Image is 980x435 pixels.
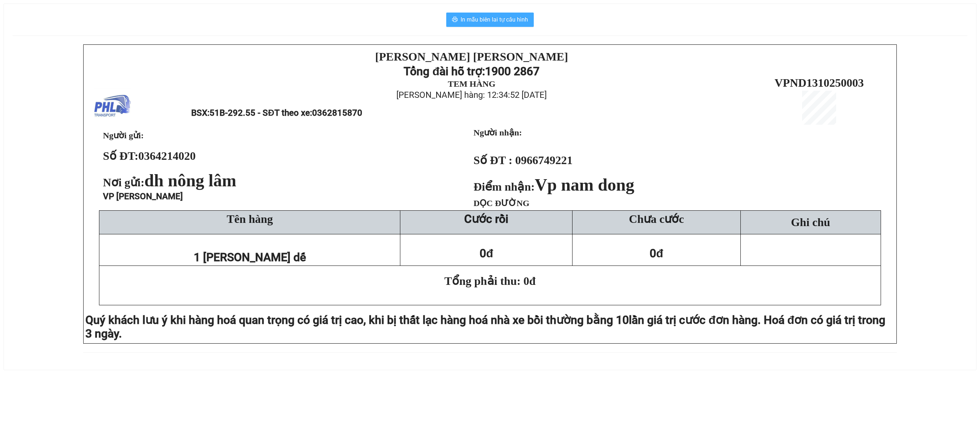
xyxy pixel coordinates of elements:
strong: Người nhận: [473,128,522,137]
img: logo [94,89,131,125]
button: printerIn mẫu biên lai tự cấu hình [446,13,534,27]
span: lần giá trị cước đơn hàng. Hoá đơn có giá trị trong 3 ngày. [85,313,885,340]
strong: Tổng đài hỗ trợ: [404,64,485,78]
strong: Số ĐT : [473,154,512,167]
span: Quý khách lưu ý khi hàng hoá quan trọng có giá trị cao, khi bị thất lạc hàng hoá nhà xe bồi thườn... [85,313,629,327]
strong: 1900 2867 [485,64,540,78]
span: printer [452,16,458,23]
span: Ghi chú [791,216,830,229]
span: Nơi gửi: [103,176,239,189]
span: BSX: [191,108,362,118]
strong: [PERSON_NAME] [PERSON_NAME] [375,50,568,63]
span: 0966749221 [515,154,573,167]
strong: Điểm nhận: [473,180,634,193]
strong: TEM HÀNG [448,79,495,89]
span: 0362815870 [312,108,362,118]
span: VPND1310250003 [774,76,864,89]
span: Người gửi: [103,131,144,140]
span: VP [PERSON_NAME] [103,191,183,201]
span: 1 [PERSON_NAME] dế [194,250,306,264]
span: Tổng phải thu: 0đ [444,274,536,287]
strong: Số ĐT: [103,149,196,162]
span: 0đ [480,247,493,260]
strong: Cước rồi [464,212,508,226]
span: In mẫu biên lai tự cấu hình [461,15,528,24]
span: dh nông lâm [145,171,236,190]
span: Chưa cước [629,212,684,225]
span: Vp nam dong [535,175,634,194]
span: [PERSON_NAME] hàng: 12:34:52 [DATE] [396,90,547,100]
span: Tên hàng [227,212,273,225]
span: DỌC ĐƯỜNG [473,199,529,208]
span: 0đ [650,247,663,260]
span: 0364214020 [138,149,196,162]
span: 51B-292.55 - SĐT theo xe: [209,108,362,118]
